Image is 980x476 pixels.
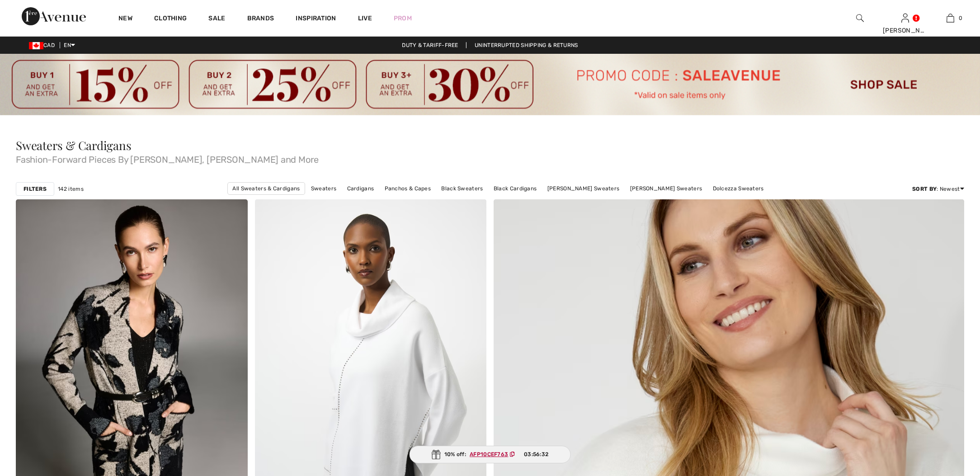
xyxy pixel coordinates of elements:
span: CAD [29,42,58,48]
div: : Newest [912,185,964,193]
a: Sign In [901,14,909,22]
img: 1ère Avenue [22,7,86,25]
img: search the website [856,13,864,24]
a: Dolcezza Sweaters [708,183,768,194]
a: All Sweaters & Cardigans [227,182,305,195]
a: [PERSON_NAME] Sweaters [543,183,624,194]
a: Panchos & Capes [380,183,436,194]
img: Canadian Dollar [29,42,43,49]
a: Sale [208,14,225,24]
strong: Filters [24,185,47,193]
a: Sweaters [306,183,341,194]
a: 0 [928,13,972,24]
div: 10% off: [410,446,571,463]
span: Fashion-Forward Pieces By [PERSON_NAME], [PERSON_NAME] and More [16,151,964,164]
a: Cardigans [343,183,379,194]
span: Sweaters & Cardigans [16,137,132,153]
a: Black Cardigans [489,183,542,194]
a: Black Sweaters [437,183,487,194]
img: My Info [901,13,909,24]
span: 0 [959,14,962,22]
a: Clothing [154,14,187,24]
ins: AFP10CEF763 [470,451,508,457]
a: [PERSON_NAME] Sweaters [626,183,707,194]
div: [PERSON_NAME] [883,26,927,35]
span: 142 items [58,185,84,193]
a: New [118,14,132,24]
strong: Sort By [912,186,937,192]
a: Brands [247,14,274,24]
span: 03:56:32 [524,450,548,458]
span: Inspiration [296,14,336,24]
img: My Bag [947,13,954,24]
img: Gift.svg [432,450,441,459]
a: Prom [394,14,412,23]
a: Live [358,14,372,23]
span: EN [64,42,75,48]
